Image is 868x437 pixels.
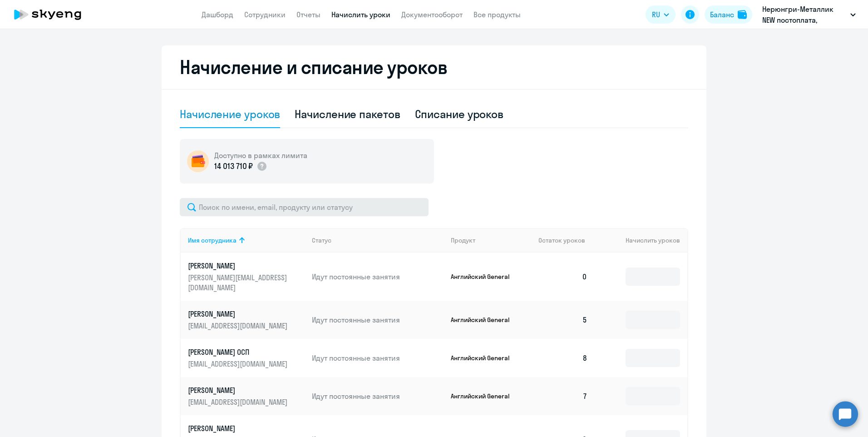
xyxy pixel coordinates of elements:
[188,423,290,433] p: [PERSON_NAME]
[531,377,595,415] td: 7
[312,353,444,363] p: Идут постоянные занятия
[295,107,400,121] div: Начисление пакетов
[188,321,290,331] p: [EMAIL_ADDRESS][DOMAIN_NAME]
[188,261,305,293] a: [PERSON_NAME][PERSON_NAME][EMAIL_ADDRESS][DOMAIN_NAME]
[188,347,305,369] a: [PERSON_NAME] ОСП[EMAIL_ADDRESS][DOMAIN_NAME]
[538,236,585,244] span: Остаток уроков
[738,10,747,19] img: balance
[214,160,253,172] p: 14 013 710 ₽
[188,309,305,331] a: [PERSON_NAME][EMAIL_ADDRESS][DOMAIN_NAME]
[180,198,429,216] input: Поиск по имени, email, продукту или статусу
[710,9,734,20] div: Баланс
[705,5,752,24] button: Балансbalance
[296,10,321,19] a: Отчеты
[188,273,290,293] p: [PERSON_NAME][EMAIL_ADDRESS][DOMAIN_NAME]
[188,385,305,407] a: [PERSON_NAME][EMAIL_ADDRESS][DOMAIN_NAME]
[214,150,307,160] h5: Доступно в рамках лимита
[531,253,595,301] td: 0
[451,392,519,400] p: Английский General
[415,107,504,121] div: Списание уроков
[188,347,290,357] p: [PERSON_NAME] ОСП
[180,107,280,121] div: Начисление уроков
[758,4,860,25] button: Нерюнгри-Металлик NEW постоплата, НОРДГОЛД МЕНЕДЖМЕНТ, ООО
[451,316,519,324] p: Английский General
[312,236,444,244] div: Статус
[188,385,290,395] p: [PERSON_NAME]
[473,10,521,19] a: Все продукты
[401,10,463,19] a: Документооборот
[531,301,595,339] td: 5
[538,236,595,244] div: Остаток уроков
[312,315,444,325] p: Идут постоянные занятия
[652,9,660,20] span: RU
[451,236,475,244] div: Продукт
[762,4,847,25] p: Нерюнгри-Металлик NEW постоплата, НОРДГОЛД МЕНЕДЖМЕНТ, ООО
[202,10,233,19] a: Дашборд
[244,10,286,19] a: Сотрудники
[451,236,532,244] div: Продукт
[187,150,209,172] img: wallet-circle.png
[331,10,390,19] a: Начислить уроки
[188,359,290,369] p: [EMAIL_ADDRESS][DOMAIN_NAME]
[312,391,444,401] p: Идут постоянные занятия
[646,5,676,24] button: RU
[312,272,444,282] p: Идут постоянные занятия
[180,56,688,78] h2: Начисление и списание уроков
[312,236,331,244] div: Статус
[188,261,290,271] p: [PERSON_NAME]
[188,397,290,407] p: [EMAIL_ADDRESS][DOMAIN_NAME]
[595,228,687,253] th: Начислить уроков
[188,309,290,319] p: [PERSON_NAME]
[531,339,595,377] td: 8
[451,354,519,362] p: Английский General
[188,236,305,244] div: Имя сотрудника
[188,236,237,244] div: Имя сотрудника
[451,273,519,281] p: Английский General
